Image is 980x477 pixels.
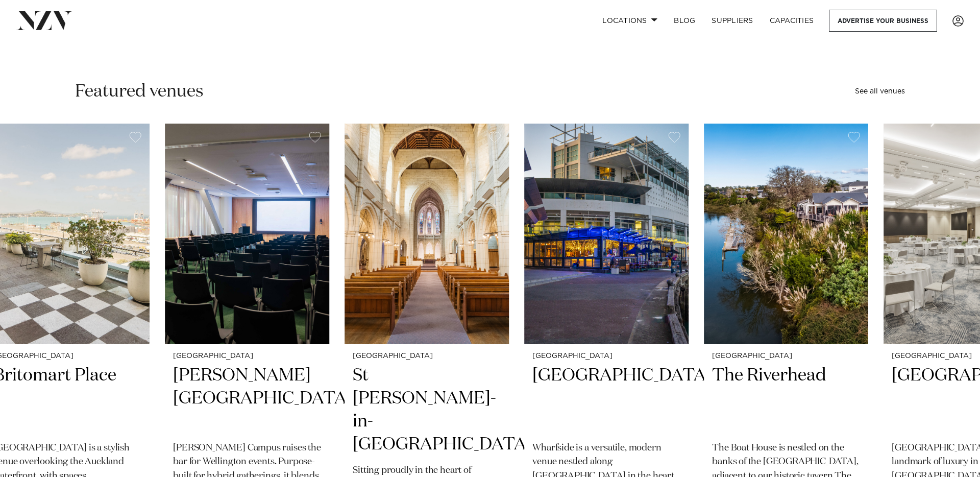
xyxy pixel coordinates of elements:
small: [GEOGRAPHIC_DATA] [532,352,680,360]
small: [GEOGRAPHIC_DATA] [353,352,501,360]
a: BLOG [666,10,703,32]
h2: Featured venues [75,80,204,103]
h2: The Riverhead [712,364,860,433]
small: [GEOGRAPHIC_DATA] [712,352,860,360]
a: Locations [594,10,666,32]
h2: [PERSON_NAME][GEOGRAPHIC_DATA] [173,364,321,433]
img: nzv-logo.png [16,11,72,30]
h2: St [PERSON_NAME]-in-[GEOGRAPHIC_DATA] [353,364,501,456]
a: Advertise your business [829,10,937,32]
small: [GEOGRAPHIC_DATA] [173,352,321,360]
a: See all venues [855,88,905,95]
h2: [GEOGRAPHIC_DATA] [532,364,680,433]
a: Capacities [762,10,822,32]
a: SUPPLIERS [703,10,761,32]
